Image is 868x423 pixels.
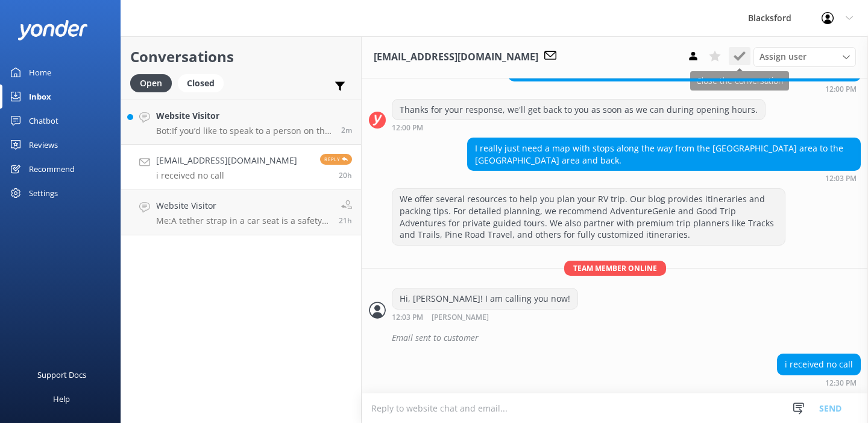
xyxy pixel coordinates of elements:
div: Home [29,60,51,84]
div: Help [53,387,70,411]
span: 12:30pm 18-Aug-2025 (UTC -06:00) America/Chihuahua [339,170,352,180]
div: Thanks for your response, we'll get back to you as soon as we can during opening hours. [392,100,765,120]
div: Recommend [29,157,75,181]
a: Open [130,76,178,89]
div: Open [130,74,172,92]
h4: Website Visitor [156,109,332,122]
div: i received no call [778,354,860,375]
h2: Conversations [130,45,352,68]
span: [PERSON_NAME] [432,314,489,322]
h4: Website Visitor [156,199,330,212]
div: 12:03pm 18-Aug-2025 (UTC -06:00) America/Chihuahua [392,313,578,322]
div: 12:00pm 18-Aug-2025 (UTC -06:00) America/Chihuahua [508,84,861,93]
p: i received no call [156,170,297,181]
div: 2025-08-18T18:07:22.833 [369,328,861,348]
strong: 12:00 PM [392,124,423,132]
a: [EMAIL_ADDRESS][DOMAIN_NAME]i received no callReply20h [121,145,361,190]
span: 12:05pm 18-Aug-2025 (UTC -06:00) America/Chihuahua [339,215,352,226]
strong: 12:03 PM [392,314,423,322]
div: Settings [29,181,58,205]
div: 12:00pm 18-Aug-2025 (UTC -06:00) America/Chihuahua [392,123,766,132]
h3: [EMAIL_ADDRESS][DOMAIN_NAME] [374,49,538,65]
a: Closed [178,76,230,89]
div: Reviews [29,133,58,157]
strong: 12:03 PM [825,175,857,182]
img: yonder-white-logo.png [18,20,87,40]
p: Me: A tether strap in a car seat is a safety feature designed to reduce forward movement of a chi... [156,215,330,226]
a: Website VisitorMe:A tether strap in a car seat is a safety feature designed to reduce forward mov... [121,190,361,235]
div: 12:30pm 18-Aug-2025 (UTC -06:00) America/Chihuahua [777,378,861,387]
strong: 12:30 PM [825,380,857,387]
span: Reply [320,154,352,165]
div: Closed [178,74,224,92]
div: Chatbot [29,109,58,133]
strong: 12:00 PM [825,86,857,93]
span: Team member online [564,261,666,276]
div: I really just need a map with stops along the way from the [GEOGRAPHIC_DATA] area to the [GEOGRAP... [468,138,860,170]
a: Website VisitorBot:If you’d like to speak to a person on the Blacksford RV team, please call [PHO... [121,100,361,145]
h4: [EMAIL_ADDRESS][DOMAIN_NAME] [156,154,297,167]
p: Bot: If you’d like to speak to a person on the Blacksford RV team, please call [PHONE_NUMBER] or ... [156,126,332,136]
div: Assign User [753,47,856,66]
div: Support Docs [37,363,86,387]
div: Inbox [29,84,51,109]
span: Assign user [759,50,807,63]
div: 12:03pm 18-Aug-2025 (UTC -06:00) America/Chihuahua [467,174,861,182]
span: 09:05am 19-Aug-2025 (UTC -06:00) America/Chihuahua [341,125,352,135]
div: We offer several resources to help you plan your RV trip. Our blog provides itineraries and packi... [392,189,785,244]
div: Hi, [PERSON_NAME]! I am calling you now! [392,288,577,309]
div: Email sent to customer [392,328,861,348]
